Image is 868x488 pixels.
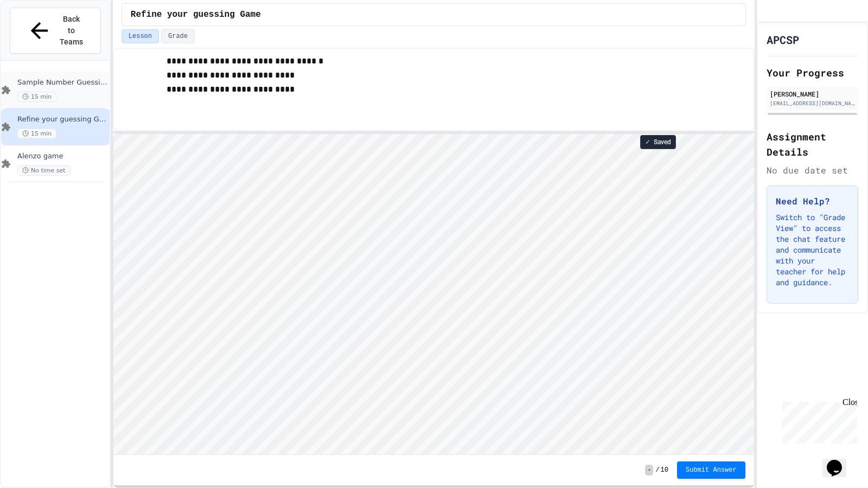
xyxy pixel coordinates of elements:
[686,466,737,474] span: Submit Answer
[655,466,659,474] span: /
[778,397,857,444] iframe: chat widget
[822,445,857,477] iframe: chat widget
[767,164,858,177] div: No due date set
[17,129,56,139] span: 15 min
[17,152,107,161] span: Alenzo game
[776,195,849,208] h3: Need Help?
[776,212,849,288] p: Switch to "Grade View" to access the chat feature and communicate with your teacher for help and ...
[767,32,799,47] h1: APCSP
[10,8,101,54] button: Back to Teams
[770,89,855,99] div: [PERSON_NAME]
[661,466,668,474] span: 10
[767,65,858,80] h2: Your Progress
[645,465,653,476] span: -
[122,29,159,43] button: Lesson
[131,8,261,21] span: Refine your guessing Game
[645,138,650,146] span: ✓
[17,92,56,102] span: 15 min
[113,134,754,454] iframe: Snap! Programming Environment
[17,165,71,176] span: No time set
[767,129,858,159] h2: Assignment Details
[654,138,671,146] span: Saved
[770,99,855,107] div: [EMAIL_ADDRESS][DOMAIN_NAME]
[161,29,195,43] button: Grade
[17,78,107,87] span: Sample Number Guessing Game
[17,115,107,124] span: Refine your guessing Game
[59,14,84,48] span: Back to Teams
[677,461,745,479] button: Submit Answer
[4,4,75,69] div: Chat with us now!Close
